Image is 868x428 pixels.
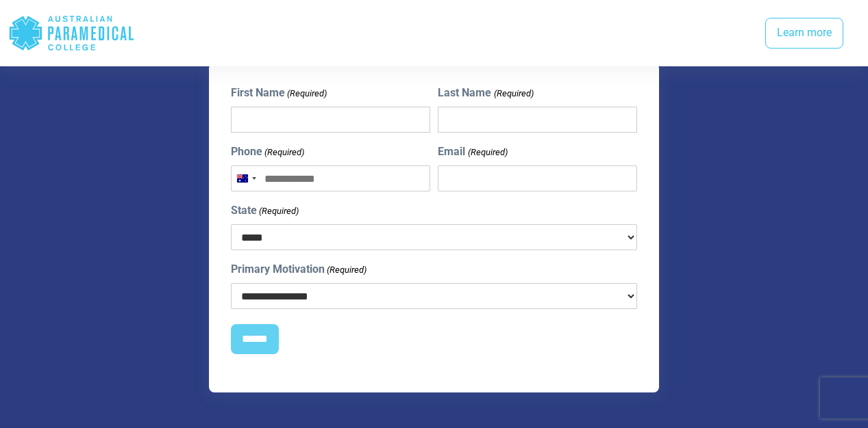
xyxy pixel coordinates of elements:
div: Australian Paramedical College [8,11,135,55]
label: Primary Motivation [231,261,367,278]
span: (Required) [325,263,367,277]
span: (Required) [493,87,534,101]
span: (Required) [258,204,299,218]
span: (Required) [286,87,327,101]
button: Selected country [232,166,260,191]
label: Phone [231,144,304,160]
label: First Name [231,85,327,101]
span: (Required) [263,146,304,159]
span: (Required) [467,146,508,159]
a: Learn more [765,18,843,49]
label: State [231,202,299,219]
label: Last Name [438,85,533,101]
label: Email [438,144,507,160]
